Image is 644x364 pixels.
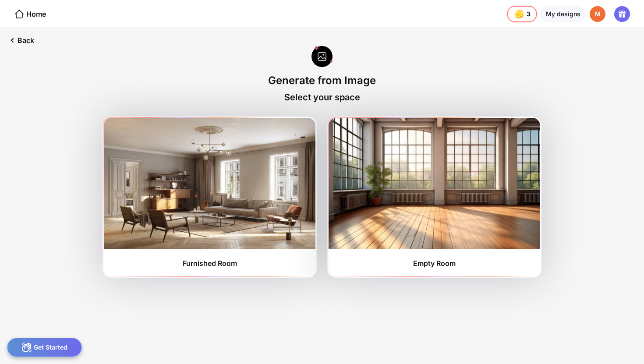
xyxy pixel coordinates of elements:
[268,74,376,87] div: Generate from Image
[329,118,540,249] img: furnishedRoom2.jpg
[7,338,82,357] div: Get Started
[540,6,586,22] div: My designs
[183,259,237,268] div: Furnished Room
[14,9,46,19] div: Home
[527,11,531,18] span: 3
[590,6,605,22] div: M
[284,92,360,102] div: Select your space
[413,259,456,268] div: Empty Room
[104,118,315,249] img: furnishedRoom1.jpg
